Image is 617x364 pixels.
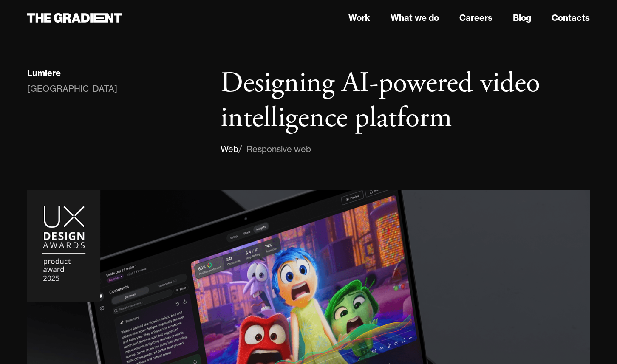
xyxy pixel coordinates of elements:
[552,11,590,24] a: Contacts
[27,68,61,79] div: Lumiere
[238,142,311,156] div: / Responsive web
[27,82,117,96] div: [GEOGRAPHIC_DATA]
[348,11,370,24] a: Work
[513,11,531,24] a: Blog
[221,142,238,156] div: Web
[391,11,439,24] a: What we do
[459,11,492,24] a: Careers
[221,66,590,135] h1: Designing AI-powered video intelligence platform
